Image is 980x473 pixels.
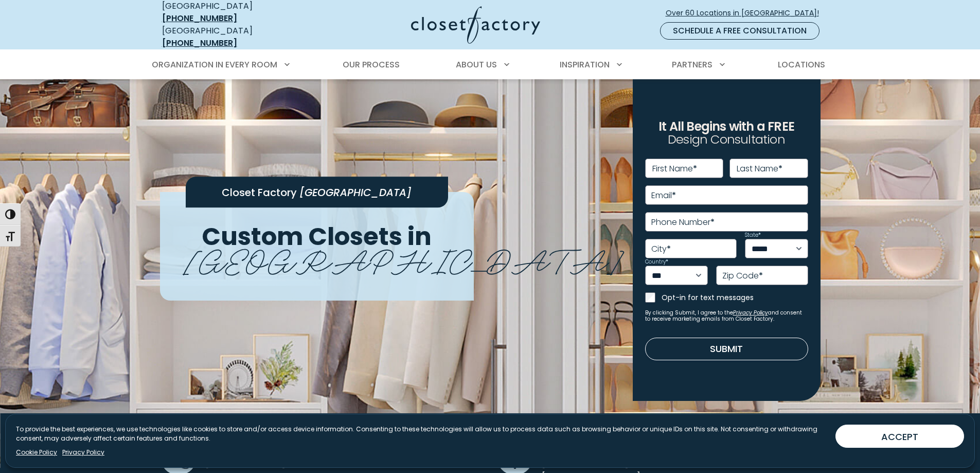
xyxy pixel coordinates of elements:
[651,245,671,253] label: City
[665,4,828,22] a: Over 60 Locations in [GEOGRAPHIC_DATA]!
[660,22,819,40] a: Schedule a Free Consultation
[645,338,808,360] button: Submit
[222,185,297,200] span: Closet Factory
[299,185,412,200] span: [GEOGRAPHIC_DATA]
[560,59,610,71] span: Inspiration
[184,235,623,282] span: [GEOGRAPHIC_DATA]
[411,6,540,44] img: Closet Factory Logo
[202,219,432,254] span: Custom Closets in
[662,292,808,303] label: Opt-in for text messages
[666,8,827,19] span: Over 60 Locations in [GEOGRAPHIC_DATA]!
[658,118,794,135] span: It All Begins with a FREE
[737,165,782,173] label: Last Name
[16,425,827,443] p: To provide the best experiences, we use technologies like cookies to store and/or access device i...
[668,131,785,148] span: Design Consultation
[16,448,57,457] a: Cookie Policy
[162,25,311,49] div: [GEOGRAPHIC_DATA]
[62,448,104,457] a: Privacy Policy
[162,12,237,24] a: [PHONE_NUMBER]
[456,59,497,71] span: About Us
[733,309,768,317] a: Privacy Policy
[835,425,964,448] button: ACCEPT
[162,37,237,49] a: [PHONE_NUMBER]
[672,59,712,71] span: Partners
[152,59,277,71] span: Organization in Every Room
[651,191,676,200] label: Email
[722,272,763,280] label: Zip Code
[778,59,825,71] span: Locations
[645,310,808,322] small: By clicking Submit, I agree to the and consent to receive marketing emails from Closet Factory.
[651,218,715,226] label: Phone Number
[652,165,697,173] label: First Name
[645,259,668,265] label: Country
[745,233,761,238] label: State
[343,59,400,71] span: Our Process
[145,50,836,79] nav: Primary Menu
